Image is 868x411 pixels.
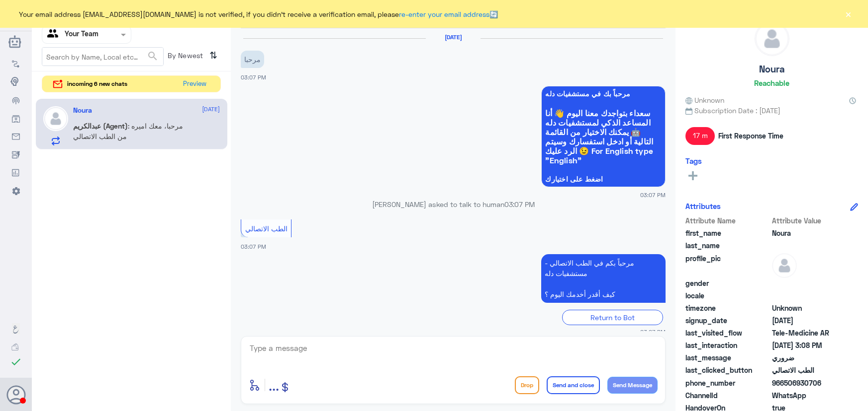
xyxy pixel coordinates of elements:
span: last_interaction [685,340,770,350]
p: 8/10/2025, 3:07 PM [241,51,264,68]
p: 8/10/2025, 3:07 PM [541,254,666,303]
img: defaultAdmin.png [755,22,789,56]
span: last_message [685,352,770,363]
span: First Response Time [718,131,783,141]
span: Subscription Date : [DATE] [685,105,858,116]
span: عبدالكريم (Agent) [73,122,128,130]
a: re-enter your email address [399,10,489,18]
span: 2025-10-08T12:08:38.452Z [772,340,844,350]
button: Send Message [607,377,658,394]
h5: Noura [73,106,92,115]
span: 03:07 PM [640,328,666,336]
span: ChannelId [685,390,770,401]
h6: Tags [685,156,702,165]
p: [PERSON_NAME] asked to talk to human [241,199,666,209]
button: Preview [179,76,210,92]
span: Unknown [772,303,844,313]
span: 2025-10-08T12:07:00.062Z [772,315,844,326]
button: ... [269,374,279,396]
span: Tele-Medicine AR [772,328,844,338]
i: check [10,356,22,368]
span: الطب الاتصالي [772,365,844,375]
span: phone_number [685,378,770,388]
span: مرحباً بك في مستشفيات دله [545,90,662,98]
span: Attribute Name [685,215,770,226]
span: 03:07 PM [241,74,266,80]
input: Search by Name, Local etc… [42,48,163,66]
span: By Newest [164,47,205,67]
span: gender [685,278,770,288]
div: Return to Bot [562,310,663,325]
button: Send and close [547,376,600,394]
span: Attribute Value [772,215,844,226]
span: last_clicked_button [685,365,770,375]
button: × [843,9,853,19]
span: سعداء بتواجدك معنا اليوم 👋 أنا المساعد الذكي لمستشفيات دله 🤖 يمكنك الاختيار من القائمة التالية أو... [545,108,662,165]
span: profile_pic [685,253,770,276]
button: search [147,48,159,65]
span: 2 [772,390,844,401]
h6: Attributes [685,202,721,210]
span: : مرحبا، معك اميره من الطب الاتصالي [73,122,183,140]
img: defaultAdmin.png [772,253,797,278]
span: signup_date [685,315,770,326]
span: 966506930706 [772,378,844,388]
span: 03:07 PM [640,191,666,199]
span: first_name [685,228,770,238]
span: [DATE] [202,105,220,114]
span: incoming 6 new chats [67,79,127,88]
span: timezone [685,303,770,313]
span: search [147,50,159,62]
span: last_visited_flow [685,328,770,338]
span: null [772,278,844,288]
i: ⇅ [209,47,217,64]
span: null [772,290,844,301]
img: defaultAdmin.png [43,106,68,131]
button: Avatar [6,385,25,404]
span: Unknown [685,95,724,105]
button: Drop [515,376,539,394]
span: Your email address [EMAIL_ADDRESS][DOMAIN_NAME] is not verified, if you didn't receive a verifica... [19,9,498,19]
span: 03:07 PM [241,243,266,250]
span: Noura [772,228,844,238]
span: ... [269,376,279,394]
span: 03:07 PM [504,200,535,208]
span: الطب الاتصالي [245,224,288,233]
span: ضروري [772,352,844,363]
span: 17 m [685,127,715,145]
span: last_name [685,240,770,251]
span: اضغط على اختيارك [545,175,662,183]
h5: Noura [759,64,785,75]
h6: Reachable [754,78,789,87]
span: locale [685,290,770,301]
h6: [DATE] [426,34,481,41]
